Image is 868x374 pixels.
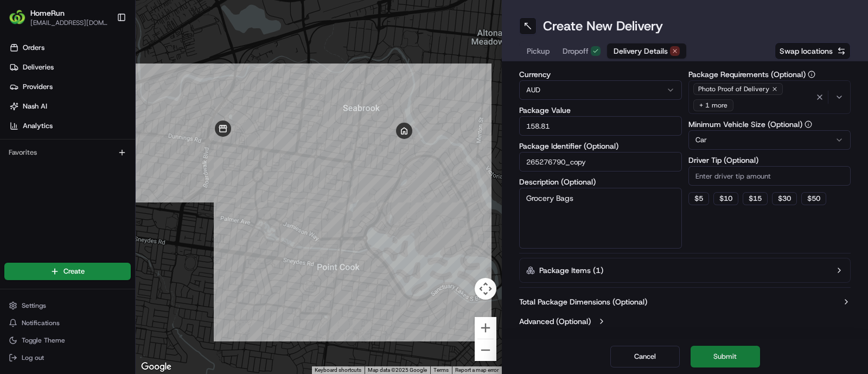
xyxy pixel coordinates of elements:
[610,346,680,367] button: Cancel
[688,166,851,186] input: Enter driver tip amount
[519,188,682,249] textarea: Grocery Bags
[30,8,65,18] button: HomeRun
[87,153,178,173] a: 💻API Documentation
[527,46,550,56] span: Pickup
[688,71,851,78] label: Package Requirements (Optional)
[808,71,815,78] button: Package Requirements (Optional)
[614,46,668,56] span: Delivery Details
[103,157,174,168] span: API Documentation
[4,39,135,56] a: Orders
[693,99,733,111] div: + 1 more
[63,267,85,276] span: Create
[519,296,647,307] label: Total Package Dimensions (Optional)
[4,315,131,331] button: Notifications
[23,121,53,131] span: Analytics
[4,117,135,135] a: Analytics
[315,366,361,374] button: Keyboard shortcuts
[780,46,833,56] span: Swap locations
[691,346,760,367] button: Submit
[23,62,54,72] span: Deliveries
[743,192,768,205] button: $15
[368,367,427,373] span: Map data ©2025 Google
[805,121,812,128] button: Minimum Vehicle Size (Optional)
[539,265,603,276] label: Package Items ( 1 )
[4,263,131,280] button: Create
[801,192,826,205] button: $50
[688,121,851,128] label: Minimum Vehicle Size (Optional)
[11,159,20,167] div: 📗
[4,298,131,313] button: Settings
[688,192,709,205] button: $5
[4,350,131,365] button: Log out
[22,336,65,345] span: Toggle Theme
[713,192,738,205] button: $10
[4,333,131,348] button: Toggle Theme
[4,144,131,161] div: Favorites
[475,339,496,361] button: Zoom out
[433,367,449,373] a: Terms
[519,316,591,327] label: Advanced (Optional)
[688,156,851,164] label: Driver Tip (Optional)
[138,360,174,374] a: Open this area in Google Maps (opens a new window)
[28,70,179,81] input: Clear
[37,115,137,123] div: We're available if you need us!
[23,82,53,92] span: Providers
[519,142,682,150] label: Package Identifier (Optional)
[455,367,499,373] a: Report a map error
[7,153,87,173] a: 📗Knowledge Base
[519,116,682,136] input: Enter package value
[92,159,100,167] div: 💻
[22,157,83,168] span: Knowledge Base
[519,258,851,283] button: Package Items (1)
[698,85,769,93] span: Photo Proof of Delivery
[772,192,797,205] button: $30
[9,9,26,26] img: HomeRun
[11,11,33,33] img: Nash
[4,4,112,30] button: HomeRunHomeRun[EMAIL_ADDRESS][DOMAIN_NAME]
[23,102,47,111] span: Nash AI
[519,178,682,186] label: Description (Optional)
[108,184,131,192] span: Pylon
[37,104,178,115] div: Start new chat
[22,319,60,327] span: Notifications
[543,17,663,35] h1: Create New Delivery
[519,152,682,172] input: Enter package identifier
[4,98,135,115] a: Nash AI
[519,71,682,78] label: Currency
[11,43,197,61] p: Welcome 👋
[184,107,197,120] button: Start new chat
[563,46,589,56] span: Dropoff
[519,296,851,307] button: Total Package Dimensions (Optional)
[519,106,682,114] label: Package Value
[76,183,131,192] a: Powered byPylon
[22,353,44,362] span: Log out
[22,301,46,310] span: Settings
[775,42,851,60] button: Swap locations
[11,104,30,123] img: 1736555255976-a54dd68f-1ca7-489b-9aae-adbdc363a1c4
[475,317,496,339] button: Zoom in
[138,360,174,374] img: Google
[4,78,135,96] a: Providers
[519,316,851,327] button: Advanced (Optional)
[4,59,135,76] a: Deliveries
[475,278,496,300] button: Map camera controls
[688,80,851,114] button: Photo Proof of Delivery+ 1 more
[30,18,108,27] button: [EMAIL_ADDRESS][DOMAIN_NAME]
[23,43,44,53] span: Orders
